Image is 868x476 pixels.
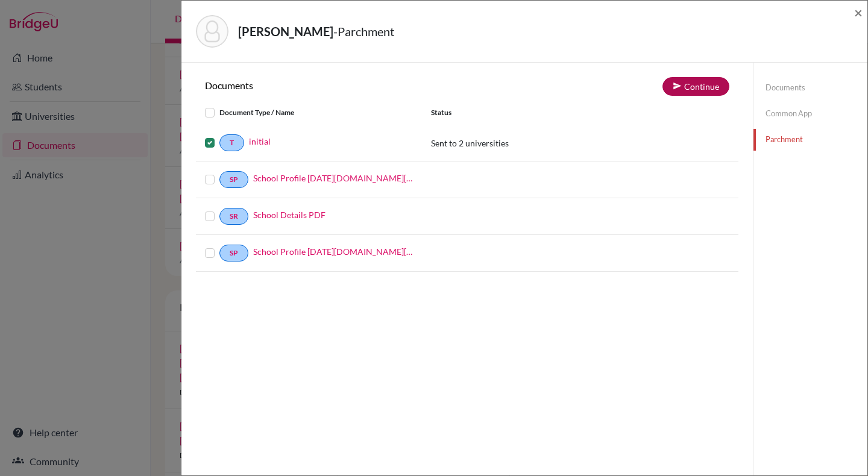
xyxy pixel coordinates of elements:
a: Documents [753,77,867,98]
a: School Profile [DATE][DOMAIN_NAME][DATE]_wide [253,245,413,258]
a: Common App [753,103,867,124]
div: Status [422,105,558,120]
a: SP [219,171,248,188]
a: School Profile [DATE][DOMAIN_NAME][DATE]_wide [253,172,413,184]
a: initial [249,135,271,148]
span: - Parchment [333,24,394,39]
span: Sent to 2 universities [431,138,509,148]
span: × [854,4,863,21]
strong: [PERSON_NAME] [238,24,333,39]
h6: Documents [196,80,467,91]
button: Continue [662,77,729,96]
a: Parchment [753,129,867,150]
a: School Details PDF [253,208,325,221]
div: Document Type / Name [196,105,422,120]
a: SR [219,208,248,225]
a: SP [219,245,248,261]
button: Close [854,5,863,20]
a: T [219,134,244,151]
